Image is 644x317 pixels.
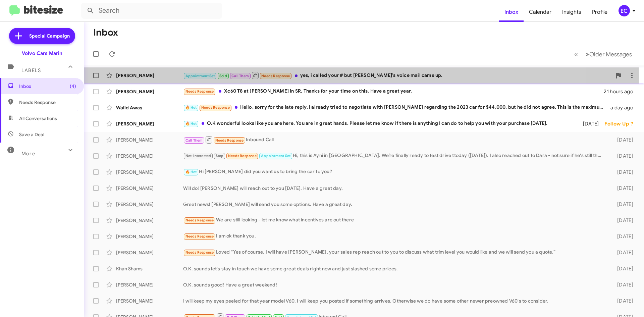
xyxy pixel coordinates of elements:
[185,138,203,143] span: Call Them
[93,27,118,38] h1: Inbox
[183,249,606,256] div: Loved “Yes of course. I will have [PERSON_NAME], your sales rep reach out to you to discuss what ...
[571,47,636,61] nav: Page navigation example
[183,88,604,95] div: Xc60 T8 at [PERSON_NAME] in SR. Thanks for your time on this. Have a great year.
[183,168,606,176] div: Hi [PERSON_NAME] did you want us to bring the car to you?
[116,153,183,159] div: [PERSON_NAME]
[604,88,639,95] div: 21 hours ago
[116,72,183,79] div: [PERSON_NAME]
[116,169,183,175] div: [PERSON_NAME]
[116,88,183,95] div: [PERSON_NAME]
[606,265,639,272] div: [DATE]
[116,185,183,192] div: [PERSON_NAME]
[29,33,70,39] span: Special Campaign
[606,169,639,175] div: [DATE]
[587,2,613,22] a: Profile
[183,232,606,240] div: I am ok thank you.
[185,218,214,222] span: Needs Response
[70,83,76,90] span: (4)
[19,115,57,122] span: All Conversations
[116,233,183,240] div: [PERSON_NAME]
[185,74,215,78] span: Appointment Set
[261,154,290,158] span: Appointment Set
[183,185,606,192] div: Will do! [PERSON_NAME] will reach out to you [DATE]. Have a great day.
[589,51,632,58] span: Older Messages
[183,120,574,127] div: O.K wonderful looks like you are here. You are in great hands. Please let me know if there is any...
[261,74,290,78] span: Needs Response
[499,2,524,22] a: Inbox
[116,298,183,304] div: [PERSON_NAME]
[606,104,639,111] div: a day ago
[606,201,639,208] div: [DATE]
[606,233,639,240] div: [DATE]
[228,154,257,158] span: Needs Response
[116,120,183,127] div: [PERSON_NAME]
[183,201,606,208] div: Great news! [PERSON_NAME] will send you some options. Have a great day.
[183,152,606,160] div: Hi, this is Ayni in [GEOGRAPHIC_DATA]. We’re finally ready to test drive ttoday ([DATE]). I also ...
[185,170,197,174] span: 🔥 Hot
[570,47,582,61] button: Previous
[606,281,639,288] div: [DATE]
[116,104,183,111] div: Walid Awas
[183,265,606,272] div: O.K. sounds let's stay in touch we have some great deals right now and just slashed some prices.
[606,217,639,224] div: [DATE]
[219,74,227,78] span: Sold
[116,201,183,208] div: [PERSON_NAME]
[604,120,639,127] div: Follow Up ?
[185,154,211,158] span: Not-Interested
[116,281,183,288] div: [PERSON_NAME]
[183,216,606,224] div: We are still looking - let me know what incentives are out there
[9,28,75,44] a: Special Campaign
[606,153,639,159] div: [DATE]
[19,131,44,138] span: Save a Deal
[557,2,587,22] a: Insights
[183,281,606,288] div: O.K. sounds good! Have a great weekend!
[606,298,639,304] div: [DATE]
[183,104,606,111] div: Hello, sorry for the late reply. I already tried to negotiate with [PERSON_NAME] regarding the 20...
[574,120,604,127] div: [DATE]
[231,74,249,78] span: Call Them
[183,71,612,80] div: yes, i called your # but [PERSON_NAME]'s voice mail came up.
[606,185,639,192] div: [DATE]
[582,47,636,61] button: Next
[183,298,606,304] div: I will keep my eyes peeled for that year model V60. I will keep you posted if something arrives. ...
[81,3,222,19] input: Search
[185,121,197,126] span: 🔥 Hot
[201,105,230,110] span: Needs Response
[116,137,183,143] div: [PERSON_NAME]
[19,99,76,106] span: Needs Response
[185,250,214,255] span: Needs Response
[21,151,35,157] span: More
[619,5,630,16] div: EC
[22,50,62,57] div: Volvo Cars Marin
[606,137,639,143] div: [DATE]
[185,234,214,239] span: Needs Response
[606,249,639,256] div: [DATE]
[183,136,606,144] div: Inbound Call
[524,2,557,22] a: Calendar
[216,154,224,158] span: Stop
[613,5,637,16] button: EC
[215,138,244,143] span: Needs Response
[185,105,197,110] span: 🔥 Hot
[185,89,214,94] span: Needs Response
[116,265,183,272] div: Khan Shams
[21,67,41,73] span: Labels
[19,83,76,90] span: Inbox
[116,249,183,256] div: [PERSON_NAME]
[116,217,183,224] div: [PERSON_NAME]
[586,50,589,58] span: »
[574,50,578,58] span: «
